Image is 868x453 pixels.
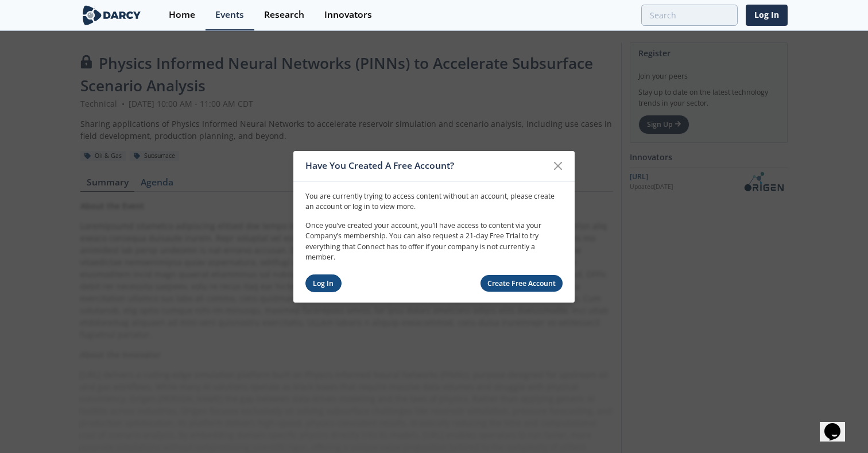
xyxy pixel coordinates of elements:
a: Create Free Account [480,275,563,292]
p: You are currently trying to access content without an account, please create an account or log in... [305,191,563,212]
div: Innovators [324,10,372,20]
input: Advanced Search [641,5,738,26]
iframe: chat widget [820,407,857,442]
div: Home [169,10,195,20]
p: Once you’ve created your account, you’ll have access to content via your Company’s membership. Yo... [305,220,563,263]
a: Log In [305,274,342,292]
div: Events [215,10,244,20]
div: Research [264,10,304,20]
img: logo-wide.svg [80,5,143,25]
div: Have You Created A Free Account? [305,155,547,177]
a: Log In [746,5,788,26]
